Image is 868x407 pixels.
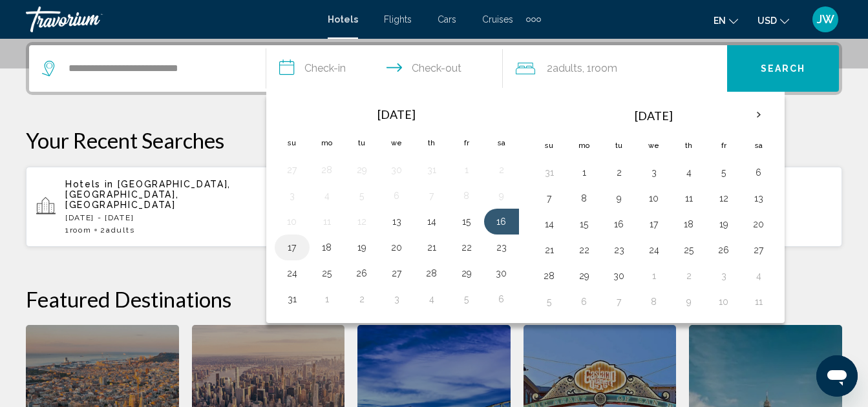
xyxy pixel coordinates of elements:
[491,213,512,231] button: Day 16
[757,11,789,30] button: Change currency
[591,62,617,74] span: Room
[456,161,477,179] button: Day 1
[644,215,664,233] button: Day 17
[65,213,279,222] p: [DATE] - [DATE]
[482,14,513,25] a: Cruises
[317,290,337,308] button: Day 1
[65,179,231,210] span: [GEOGRAPHIC_DATA], [GEOGRAPHIC_DATA], [GEOGRAPHIC_DATA]
[757,16,777,26] span: USD
[714,293,734,311] button: Day 10
[29,45,839,92] div: Search widget
[748,189,769,207] button: Day 13
[491,264,512,282] button: Day 30
[421,238,442,256] button: Day 21
[644,293,664,311] button: Day 8
[352,161,372,179] button: Day 29
[26,6,315,32] a: Travorium
[491,290,512,308] button: Day 6
[352,238,372,256] button: Day 19
[438,14,456,25] span: Cars
[609,163,630,182] button: Day 2
[714,215,734,233] button: Day 19
[679,189,699,207] button: Day 11
[817,13,834,26] span: JW
[491,161,512,179] button: Day 2
[317,187,337,205] button: Day 4
[609,189,630,207] button: Day 9
[539,267,560,285] button: Day 28
[317,161,337,179] button: Day 28
[282,161,302,179] button: Day 27
[644,267,664,285] button: Day 1
[644,241,664,259] button: Day 24
[574,267,595,285] button: Day 29
[748,267,769,285] button: Day 4
[748,163,769,182] button: Day 6
[748,241,769,259] button: Day 27
[100,225,134,235] span: 2
[539,241,560,259] button: Day 21
[282,290,302,308] button: Day 31
[644,163,664,182] button: Day 3
[574,189,595,207] button: Day 8
[714,11,738,30] button: Change language
[317,213,337,231] button: Day 11
[539,215,560,233] button: Day 14
[421,264,442,282] button: Day 28
[456,264,477,282] button: Day 29
[384,14,412,25] a: Flights
[386,213,407,231] button: Day 13
[574,293,595,311] button: Day 6
[26,286,842,312] h2: Featured Destinations
[567,100,741,131] th: [DATE]
[491,238,512,256] button: Day 23
[421,187,442,205] button: Day 7
[741,100,776,130] button: Next month
[539,189,560,207] button: Day 7
[539,163,560,182] button: Day 31
[553,62,582,74] span: Adults
[26,166,290,247] button: Hotels in [GEOGRAPHIC_DATA], [GEOGRAPHIC_DATA], [GEOGRAPHIC_DATA][DATE] - [DATE]1Room2Adults
[282,213,302,231] button: Day 10
[574,163,595,182] button: Day 1
[352,213,372,231] button: Day 12
[328,14,358,25] a: Hotels
[714,241,734,259] button: Day 26
[609,241,630,259] button: Day 23
[386,161,407,179] button: Day 30
[352,187,372,205] button: Day 5
[65,225,91,235] span: 1
[748,293,769,311] button: Day 11
[421,161,442,179] button: Day 31
[679,267,699,285] button: Day 2
[679,163,699,182] button: Day 4
[456,187,477,205] button: Day 8
[106,225,134,235] span: Adults
[679,215,699,233] button: Day 18
[679,241,699,259] button: Day 25
[714,16,726,26] span: en
[456,238,477,256] button: Day 22
[282,187,302,205] button: Day 3
[266,45,503,92] button: Check in and out dates
[421,290,442,308] button: Day 4
[714,189,734,207] button: Day 12
[352,290,372,308] button: Day 2
[282,264,302,282] button: Day 24
[714,267,734,285] button: Day 3
[317,238,337,256] button: Day 18
[65,179,114,189] span: Hotels in
[352,264,372,282] button: Day 26
[503,45,727,92] button: Travelers: 2 adults, 0 children
[526,9,541,30] button: Extra navigation items
[70,225,92,235] span: Room
[574,241,595,259] button: Day 22
[761,64,806,74] span: Search
[816,355,858,397] iframe: Button to launch messaging window
[282,238,302,256] button: Day 17
[310,100,484,129] th: [DATE]
[456,290,477,308] button: Day 5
